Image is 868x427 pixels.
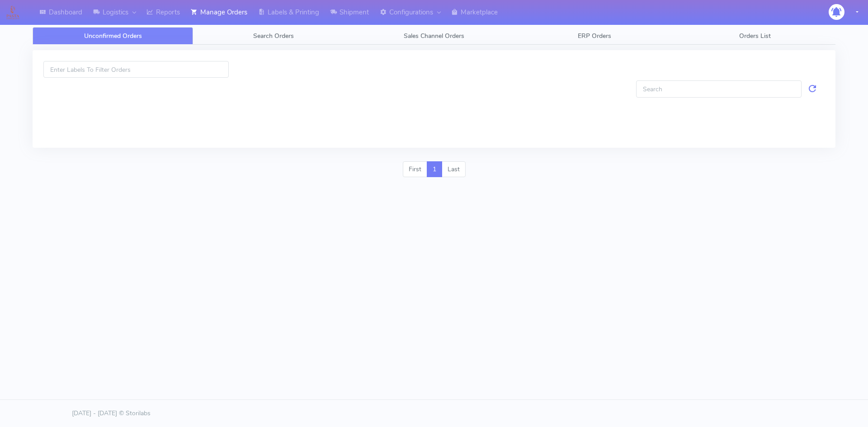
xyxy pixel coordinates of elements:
[636,80,802,97] input: Search
[427,161,442,178] a: 1
[84,32,142,40] span: Unconfirmed Orders
[33,27,835,45] ul: Tabs
[578,32,611,40] span: ERP Orders
[404,32,464,40] span: Sales Channel Orders
[43,61,229,78] input: Enter Labels To Filter Orders
[253,32,294,40] span: Search Orders
[739,32,771,40] span: Orders List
